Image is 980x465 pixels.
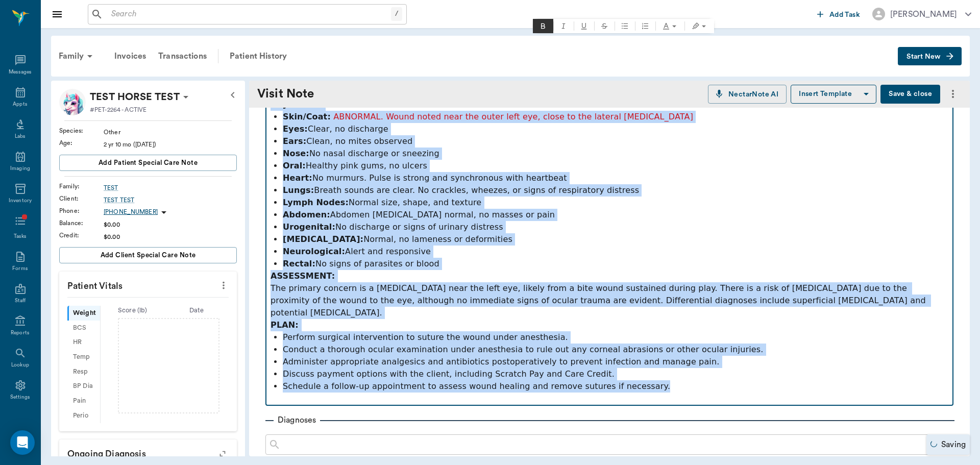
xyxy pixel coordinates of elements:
button: Text color [656,19,684,33]
strong: Oral: [283,161,306,170]
div: / [391,7,402,21]
p: TEST HORSE TEST [90,89,180,105]
p: Abdomen [MEDICAL_DATA] normal, no masses or pain [283,209,948,221]
strong: Eyes: [283,124,308,134]
a: Patient History [224,44,293,68]
div: Lookup [11,361,29,369]
button: Start New [898,47,962,66]
button: Ordered list [635,19,655,33]
strong: Skin/Coat: [283,112,331,121]
div: Weight [67,306,100,321]
a: TEST TEST [104,195,237,205]
div: Settings [10,394,31,401]
strong: Lymph Nodes: [283,198,349,207]
p: [PHONE_NUMBER] [104,208,158,216]
button: Save & close [880,85,940,104]
div: Messages [9,68,32,76]
div: Saving [926,434,970,455]
a: Transactions [152,44,213,68]
button: Add Task [813,5,864,23]
div: Phone : [59,206,104,215]
button: Italic [553,19,574,33]
span: Bulleted list (⌃⇧8) [615,19,635,33]
p: Healthy pink gums, no ulcers [283,160,948,172]
strong: ASSESSMENT: [271,271,335,281]
img: Profile Image [59,89,86,115]
div: Labs [15,133,26,140]
p: Clean, no mites observed [283,135,948,148]
div: Tasks [14,233,27,240]
div: Resp [67,364,100,379]
div: Date [164,306,229,315]
div: Staff [15,297,26,305]
strong: [MEDICAL_DATA]: [283,234,363,244]
div: Other [104,128,237,137]
span: Ordered list (⌃⇧9) [635,19,655,33]
button: Insert Template [791,85,876,104]
button: more [215,277,232,294]
a: TEST [104,183,237,192]
div: Temp [67,350,100,364]
div: Credit : [59,231,104,240]
button: Bold [533,19,553,33]
strong: Rectal: [283,259,315,268]
div: Species : [59,126,104,135]
div: Score ( lb ) [101,306,165,315]
strong: Abdomen: [283,210,330,219]
div: $0.00 [104,232,237,241]
button: Close drawer [47,4,67,25]
button: Add patient Special Care Note [59,155,237,171]
p: Breath sounds are clear. No crackles, wheezes, or signs of respiratory distress [283,184,948,197]
p: No nasal discharge or sneezing [283,148,948,160]
strong: PLAN: [271,320,299,330]
input: Search [107,7,391,21]
button: more [944,85,962,103]
p: Normal size, shape, and texture [283,197,948,209]
button: Underline [574,19,594,33]
div: Reports [11,329,30,337]
p: Administer appropriate analgesics and antibiotics postoperatively to prevent infection and manage... [283,356,948,368]
button: Add client Special Care Note [59,247,237,263]
div: Client : [59,194,104,203]
p: Alert and responsive [283,246,948,258]
p: #PET-2264 - ACTIVE [90,105,146,114]
a: Invoices [108,44,152,68]
p: Perform surgical intervention to suture the wound under anesthesia. [283,331,948,344]
button: Strikethrough [594,19,615,33]
div: [PERSON_NAME] [890,8,957,20]
p: Clear, no discharge [283,123,948,135]
div: Imaging [10,165,30,173]
p: The primary concern is a [MEDICAL_DATA] near the left eye, likely from a bite wound sustained dur... [271,270,948,319]
p: No signs of parasites or blood [283,258,948,270]
div: 2 yr 10 mo ([DATE]) [104,140,237,149]
div: Pain [67,394,100,408]
span: Add patient Special Care Note [99,157,198,168]
div: Visit Note [257,85,334,103]
strong: Ears: [283,136,306,146]
span: ABNORMAL. Wound noted near the outer left eye, close to the lateral [MEDICAL_DATA] [333,112,693,121]
span: Italic (⌃I) [553,19,574,33]
span: Underline (⌃U) [574,19,594,33]
strong: Lungs: [283,185,314,195]
p: Ongoing diagnosis [59,439,237,465]
strong: Urogenital: [283,222,335,232]
span: Bold (⌃B) [533,19,553,33]
span: Strikethrough (⌃D) [594,19,615,33]
div: Age : [59,138,104,148]
div: Open Intercom Messenger [10,430,35,455]
strong: Neurological: [283,247,345,256]
div: Perio [67,408,100,423]
span: Add client Special Care Note [101,250,196,261]
div: Inventory [9,197,32,205]
p: Patient Vitals [59,272,237,297]
div: Forms [12,265,28,273]
div: Family : [59,182,104,191]
strong: Nose: [283,149,309,158]
button: Text highlight [685,19,714,33]
p: No discharge or signs of urinary distress [283,221,948,233]
strong: Heart: [283,173,312,183]
button: [PERSON_NAME] [864,5,979,23]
